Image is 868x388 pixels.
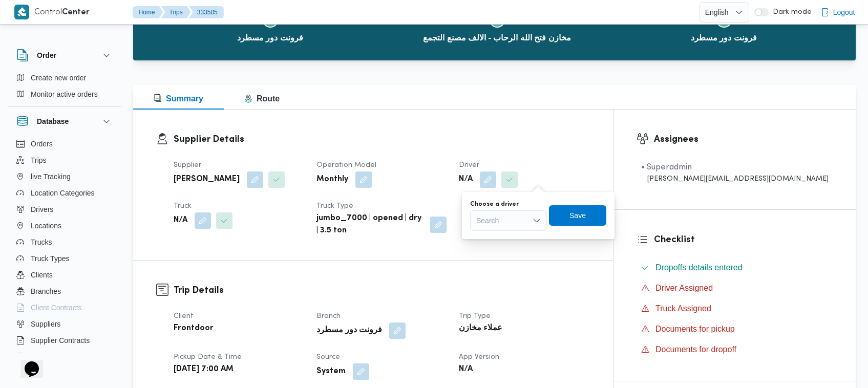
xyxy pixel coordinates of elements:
h3: Order [37,49,56,61]
button: Trucks [12,234,117,250]
b: عملاء مخازن [459,322,502,335]
button: Clients [12,267,117,283]
span: live Tracking [31,170,71,183]
h3: Database [37,115,69,127]
span: Trip Type [459,313,491,319]
button: Monitor active orders [12,86,117,102]
button: Branches [12,283,117,299]
span: Branches [31,285,61,297]
span: Dropoffs details entered [655,263,743,272]
button: Save [549,205,606,226]
span: Pickup date & time [174,354,242,360]
button: Truck Types [12,250,117,267]
button: Client Contracts [12,299,117,316]
h3: Checklist [654,233,833,247]
h3: Supplier Details [174,133,590,146]
b: فرونت دور مسطرد [316,325,382,337]
button: Orders [12,136,117,152]
label: Choose a driver [470,200,519,208]
button: 333505 [189,6,224,18]
span: Truck Assigned [655,304,711,313]
span: Orders [31,138,53,150]
div: Order [8,70,121,106]
div: • Superadmin [641,161,829,174]
span: • Superadmin mohamed.nabil@illa.com.eg [641,161,829,184]
button: Devices [12,349,117,365]
b: [DATE] 7:00 AM [174,363,234,376]
span: Drivers [31,203,53,215]
span: فرونت دور مسطرد [237,32,303,44]
span: Documents for pickup [655,323,735,335]
b: [PERSON_NAME] [174,174,240,186]
button: Trips [12,152,117,168]
b: System [316,365,346,378]
button: Driver Assigned [637,280,833,296]
button: Open list of options [533,217,541,225]
span: Supplier [174,162,201,168]
div: [PERSON_NAME][EMAIL_ADDRESS][DOMAIN_NAME] [641,174,829,184]
span: Location Categories [31,187,95,199]
b: jumbo_7000 | opened | dry | 3.5 ton [316,212,424,237]
span: Driver [459,162,479,168]
button: Trips [161,6,191,18]
span: Driver Assigned [655,284,713,292]
iframe: chat widget [10,347,43,378]
button: live Tracking [12,168,117,185]
span: Route [244,94,280,103]
button: Database [16,115,113,127]
button: Order [16,49,113,61]
span: Create new order [31,72,86,84]
button: Create new order [12,70,117,86]
span: Monitor active orders [31,88,98,100]
span: Save [569,209,586,222]
span: Suppliers [31,318,60,330]
span: Operation Model [316,162,376,168]
span: Source [316,354,340,360]
b: N/A [459,174,473,186]
div: Database [8,136,121,357]
span: Trucks [31,236,52,248]
span: Clients [31,269,53,281]
span: Truck [174,203,192,209]
b: Frontdoor [174,322,214,335]
span: Branch [316,313,341,319]
b: N/A [459,363,473,376]
span: Dropoffs details entered [655,262,743,274]
span: Logout [833,6,855,18]
button: Documents for pickup [637,321,833,337]
span: مخازن فتح الله الرحاب - الالف مصنع التجمع [423,32,570,44]
b: Center [62,9,90,16]
b: N/A [174,214,187,227]
button: Logout [817,2,859,23]
button: Truck Assigned [637,300,833,317]
button: Locations [12,218,117,234]
button: Documents for dropoff [637,341,833,358]
span: Summary [154,94,203,103]
span: Truck Types [31,252,69,265]
span: Client Contracts [31,301,82,314]
span: Truck Type [316,203,353,209]
span: Trips [31,154,47,166]
span: Documents for dropoff [655,345,736,354]
span: Documents for pickup [655,325,735,333]
span: Truck Assigned [655,303,711,315]
button: Drivers [12,201,117,218]
span: Documents for dropoff [655,343,736,356]
button: Home [133,6,163,18]
span: Driver Assigned [655,282,713,294]
button: Location Categories [12,185,117,201]
h3: Assignees [654,133,833,146]
span: Supplier Contracts [31,334,90,347]
span: Client [174,313,194,319]
span: App Version [459,354,499,360]
img: X8yXhbKr1z7QwAAAABJRU5ErkJggg== [14,5,29,19]
button: Suppliers [12,316,117,332]
span: فرونت دور مسطرد [691,32,757,44]
button: Dropoffs details entered [637,260,833,276]
span: Devices [31,351,56,363]
span: Locations [31,220,61,232]
button: Supplier Contracts [12,332,117,349]
h3: Trip Details [174,284,590,297]
b: Monthly [316,174,348,186]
